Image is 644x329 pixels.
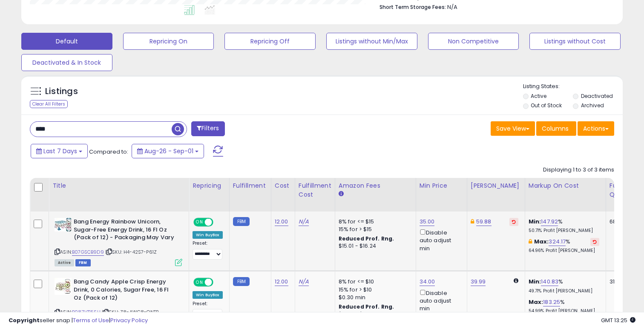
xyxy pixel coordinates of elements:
[233,217,250,226] small: FBM
[89,148,128,156] span: Compared to:
[55,218,182,265] div: ASIN:
[529,228,599,234] p: 50.71% Profit [PERSON_NAME]
[299,278,309,286] a: N/A
[420,217,435,226] a: 35.00
[609,181,639,199] div: Fulfillable Quantity
[45,86,78,97] h5: Listings
[525,178,606,212] th: The percentage added to the cost of goods (COGS) that forms the calculator for Min & Max prices.
[193,291,223,299] div: Win BuyBox
[609,218,636,226] div: 68
[299,181,331,199] div: Fulfillment Cost
[73,316,109,324] a: Terms of Use
[339,294,409,301] div: $0.30 min
[275,181,291,190] div: Cost
[339,278,409,286] div: 8% for <= $10
[447,3,457,11] span: N/A
[339,243,409,250] div: $15.01 - $16.24
[212,279,226,286] span: OFF
[476,217,492,226] a: 59.88
[529,298,543,306] b: Max:
[31,144,88,158] button: Last 7 Days
[420,181,463,190] div: Min Price
[224,33,316,50] button: Repricing Off
[471,181,521,190] div: [PERSON_NAME]
[275,278,288,286] a: 12.00
[233,181,267,190] div: Fulfillment
[193,301,223,320] div: Preset:
[420,228,460,252] div: Disable auto adjust min
[339,190,344,198] small: Amazon Fees.
[110,316,148,324] a: Privacy Policy
[21,54,112,71] button: Deactivated & In Stock
[193,240,223,260] div: Preset:
[144,147,193,155] span: Aug-26 - Sep-01
[123,33,214,50] button: Repricing On
[529,298,599,314] div: %
[543,166,614,174] div: Displaying 1 to 3 of 3 items
[339,218,409,226] div: 8% for <= $15
[601,316,635,324] span: 2025-09-9 13:25 GMT
[420,288,460,313] div: Disable auto adjust min
[193,231,223,239] div: Win BuyBox
[543,298,560,306] a: 183.25
[529,278,541,286] b: Min:
[55,218,72,232] img: 51Kx+0EWMAL._SL40_.jpg
[193,181,226,190] div: Repricing
[379,3,446,11] b: Short Term Storage Fees:
[75,259,91,266] span: FBM
[194,219,205,226] span: ON
[339,226,409,233] div: 15% for > $15
[21,33,112,50] button: Default
[212,219,226,226] span: OFF
[531,102,562,109] label: Out of Stock
[339,235,394,242] b: Reduced Prof. Rng.
[55,259,74,266] span: All listings currently available for purchase on Amazon
[471,278,486,286] a: 39.99
[275,217,288,226] a: 12.00
[326,33,417,50] button: Listings without Min/Max
[428,33,519,50] button: Non Competitive
[542,124,569,133] span: Columns
[74,278,177,304] b: Bang Candy Apple Crisp Energy Drink, 0 Calories, Sugar Free, 16 Fl Oz (Pack of 12)
[609,278,636,286] div: 31
[581,102,604,109] label: Archived
[72,249,104,256] a: B07GSCB9D9
[529,238,599,254] div: %
[529,33,621,50] button: Listings without Cost
[549,237,566,246] a: 324.17
[74,218,177,244] b: Bang Energy Rainbow Unicorn, Sugar-Free Energy Drink, 16 Fl Oz (Pack of 12) - Packaging May Vary
[339,181,412,190] div: Amazon Fees
[529,248,599,254] p: 64.96% Profit [PERSON_NAME]
[529,288,599,294] p: 49.71% Profit [PERSON_NAME]
[523,83,623,91] p: Listing States:
[132,144,204,158] button: Aug-26 - Sep-01
[531,92,546,100] label: Active
[9,316,40,324] strong: Copyright
[194,279,205,286] span: ON
[541,217,558,226] a: 147.92
[536,121,576,136] button: Columns
[339,286,409,294] div: 15% for > $10
[529,217,541,226] b: Min:
[578,121,614,136] button: Actions
[233,277,250,286] small: FBM
[491,121,535,136] button: Save View
[534,237,549,246] b: Max:
[299,217,309,226] a: N/A
[30,100,68,108] div: Clear All Filters
[55,278,72,295] img: 51WsSc6SnmL._SL40_.jpg
[529,278,599,294] div: %
[339,303,394,310] b: Reduced Prof. Rng.
[541,278,558,286] a: 140.83
[529,181,602,190] div: Markup on Cost
[105,249,157,255] span: | SKU: H4-42S7-P61Z
[43,147,77,155] span: Last 7 Days
[581,92,613,100] label: Deactivated
[191,121,224,136] button: Filters
[529,218,599,234] div: %
[9,317,148,325] div: seller snap | |
[52,181,185,190] div: Title
[420,278,435,286] a: 34.00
